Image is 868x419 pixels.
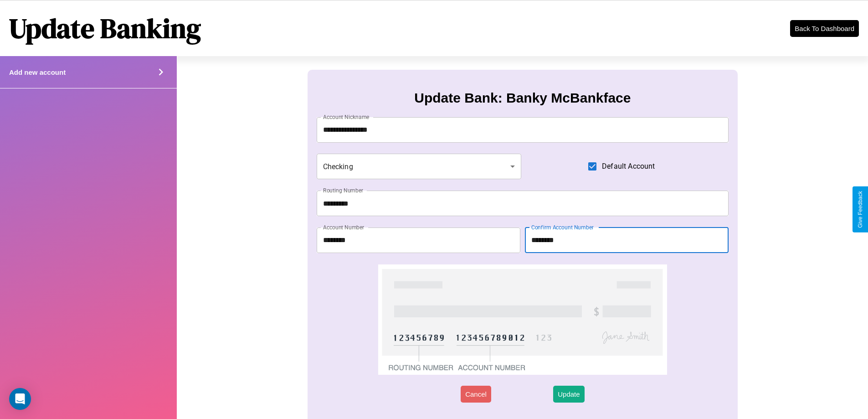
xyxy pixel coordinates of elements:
h4: Add new account [9,68,66,76]
label: Account Nickname [323,113,370,121]
div: Give Feedback [857,191,863,228]
button: Back To Dashboard [790,20,859,37]
span: Default Account [602,161,655,172]
h3: Update Bank: Banky McBankface [414,90,631,106]
img: check [378,264,667,375]
div: Open Intercom Messenger [9,388,31,410]
label: Routing Number [323,186,363,194]
button: Cancel [461,386,491,403]
h1: Update Banking [9,10,201,47]
label: Confirm Account Number [531,223,594,231]
button: Update [553,386,584,403]
label: Account Number [323,223,364,231]
div: Checking [317,154,522,179]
